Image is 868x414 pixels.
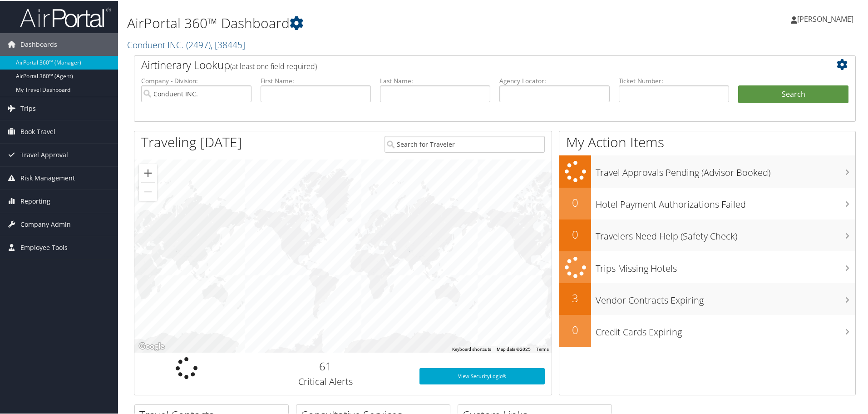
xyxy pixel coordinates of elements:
[139,163,157,181] button: Zoom in
[419,367,545,384] a: View SecurityLogic®
[20,32,57,55] span: Dashboards
[246,358,406,373] h2: 61
[261,75,371,85] label: First Name:
[559,155,855,187] a: Travel Approvals Pending (Advisor Booked)
[230,60,317,70] span: (at least one field required)
[738,85,848,103] button: Search
[20,120,55,142] span: Book Travel
[127,13,617,32] h1: AirPortal 360™ Dashboard
[385,135,545,152] input: Search for Traveler
[186,38,211,50] span: ( 2497 )
[137,340,167,352] img: Google
[141,132,242,151] h1: Traveling [DATE]
[596,193,855,210] h3: Hotel Payment Authorizations Failed
[211,38,245,50] span: , [ 38445 ]
[20,235,68,258] span: Employee Tools
[137,340,167,352] a: Open this area in Google Maps (opens a new window)
[596,161,855,178] h3: Travel Approvals Pending (Advisor Booked)
[20,143,68,165] span: Travel Approval
[559,321,591,337] h2: 0
[619,75,729,85] label: Ticket Number:
[559,219,855,250] a: 0Travelers Need Help (Safety Check)
[559,289,591,305] h2: 3
[139,182,157,200] button: Zoom out
[596,224,855,242] h3: Travelers Need Help (Safety Check)
[20,212,71,235] span: Company Admin
[797,13,853,23] span: [PERSON_NAME]
[127,38,245,50] a: Conduent INC.
[559,187,855,219] a: 0Hotel Payment Authorizations Failed
[380,75,490,85] label: Last Name:
[791,5,863,32] a: [PERSON_NAME]
[559,250,855,283] a: Trips Missing Hotels
[20,189,50,212] span: Reporting
[559,226,591,241] h2: 0
[559,314,855,346] a: 0Credit Cards Expiring
[559,132,855,151] h1: My Action Items
[452,345,491,352] button: Keyboard shortcuts
[596,257,855,274] h3: Trips Missing Hotels
[20,6,111,27] img: airportal-logo.png
[499,75,610,85] label: Agency Locator:
[596,320,855,338] h3: Credit Cards Expiring
[141,56,789,72] h2: Airtinerary Lookup
[20,96,36,119] span: Trips
[141,75,252,85] label: Company - Division:
[20,166,75,189] span: Risk Management
[536,346,549,351] a: Terms (opens in new tab)
[497,346,531,351] span: Map data ©2025
[559,194,591,209] h2: 0
[596,289,855,306] h3: Vendor Contracts Expiring
[246,374,406,387] h3: Critical Alerts
[559,282,855,314] a: 3Vendor Contracts Expiring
